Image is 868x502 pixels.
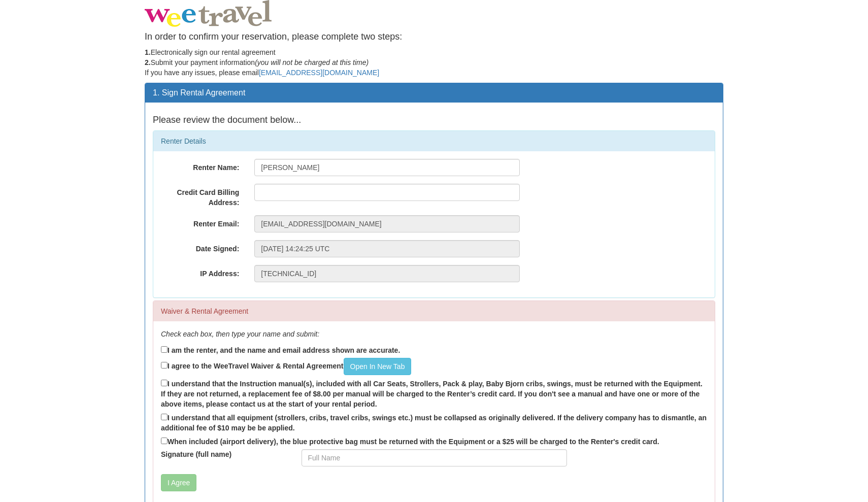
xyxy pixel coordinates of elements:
label: Signature (full name) [153,449,294,459]
button: I Agree [161,474,196,491]
input: When included (airport delivery), the blue protective bag must be returned with the Equipment or ... [161,438,168,444]
label: IP Address: [153,265,247,279]
label: Renter Name: [153,159,247,173]
div: Renter Details [153,131,715,151]
em: Check each box, then type your name and submit: [161,330,319,338]
input: I agree to the WeeTravel Waiver & Rental AgreementOpen In New Tab [161,362,168,369]
label: Renter Email: [153,215,247,229]
strong: 1. [145,48,151,56]
h4: In order to confirm your reservation, please complete two steps: [145,32,723,42]
label: I understand that the Instruction manual(s), included with all Car Seats, Strollers, Pack & play,... [161,378,707,409]
label: Date Signed: [153,240,247,254]
a: [EMAIL_ADDRESS][DOMAIN_NAME] [259,69,379,77]
div: Waiver & Rental Agreement [153,301,715,321]
label: I agree to the WeeTravel Waiver & Rental Agreement [161,358,411,375]
h3: 1. Sign Rental Agreement [153,88,715,97]
a: Open In New Tab [344,358,412,375]
input: I understand that the Instruction manual(s), included with all Car Seats, Strollers, Pack & play,... [161,380,168,386]
h4: Please review the document below... [153,115,715,125]
label: Credit Card Billing Address: [153,184,247,208]
label: When included (airport delivery), the blue protective bag must be returned with the Equipment or ... [161,436,659,447]
label: I understand that all equipment (strollers, cribs, travel cribs, swings etc.) must be collapsed a... [161,412,707,433]
label: I am the renter, and the name and email address shown are accurate. [161,344,400,355]
strong: 2. [145,58,151,66]
p: Electronically sign our rental agreement Submit your payment information If you have any issues, ... [145,47,723,78]
input: Full Name [302,449,567,466]
input: I understand that all equipment (strollers, cribs, travel cribs, swings etc.) must be collapsed a... [161,414,168,420]
em: (you will not be charged at this time) [255,58,369,66]
input: I am the renter, and the name and email address shown are accurate. [161,346,168,353]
